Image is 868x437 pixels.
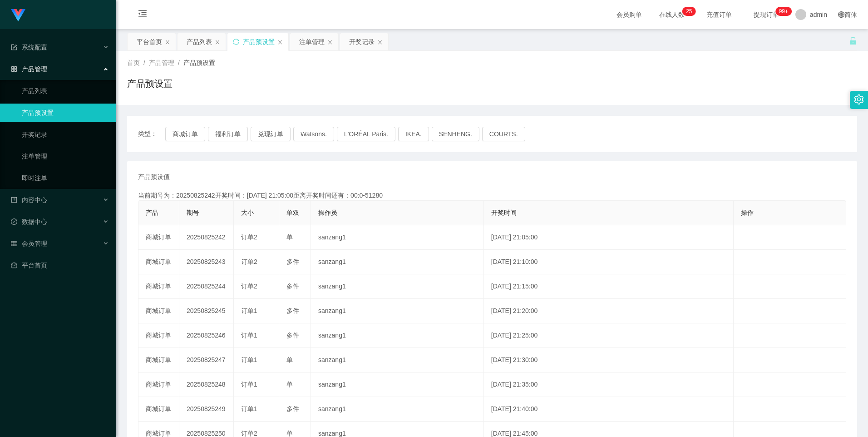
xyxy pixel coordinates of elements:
td: 20250825244 [179,274,234,299]
div: 当前期号为：20250825242开奖时间：[DATE] 21:05:00距离开奖时间还有：00:0-51280 [138,191,846,200]
td: sanzang1 [311,323,484,348]
span: 产品预设值 [138,172,170,182]
i: 图标: appstore-o [11,66,17,72]
i: 图标: menu-fold [127,0,158,30]
span: 期号 [187,209,199,216]
p: 2 [686,7,689,16]
span: 开奖时间 [491,209,517,216]
td: 20250825245 [179,299,234,323]
span: 订单2 [241,258,257,265]
td: sanzang1 [311,299,484,323]
i: 图标: setting [854,94,864,104]
a: 即时注单 [22,169,109,187]
td: 20250825249 [179,397,234,422]
span: 订单2 [241,430,257,437]
h1: 产品预设置 [127,77,173,90]
span: 多件 [286,332,299,339]
span: 单 [286,356,293,363]
td: sanzang1 [311,250,484,274]
td: 商城订单 [138,397,179,422]
i: 图标: global [838,11,844,18]
span: 会员管理 [11,240,47,247]
i: 图标: close [277,40,283,45]
button: L'ORÉAL Paris. [337,127,395,141]
span: 内容中心 [11,196,47,204]
td: [DATE] 21:20:00 [484,299,734,323]
span: 订单2 [241,283,257,290]
span: / [143,59,145,66]
span: 多件 [286,307,299,314]
span: 大小 [241,209,254,216]
span: 操作 [741,209,754,216]
span: 产品 [146,209,158,216]
span: 订单1 [241,405,257,412]
button: COURTS. [482,127,525,141]
td: [DATE] 21:10:00 [484,250,734,274]
span: 单 [286,381,293,388]
button: 福利订单 [208,127,248,141]
span: 系统配置 [11,44,47,51]
td: 商城订单 [138,274,179,299]
i: 图标: close [377,40,383,45]
span: 充值订单 [702,11,736,18]
span: 单 [286,430,293,437]
div: 注单管理 [299,33,325,50]
div: 产品预设置 [243,33,275,50]
td: 商城订单 [138,299,179,323]
td: [DATE] 21:30:00 [484,348,734,372]
i: 图标: profile [11,197,17,203]
td: 商城订单 [138,372,179,397]
button: Watsons. [293,127,334,141]
button: 商城订单 [165,127,205,141]
td: 商城订单 [138,348,179,372]
a: 图标: dashboard平台首页 [11,256,109,274]
span: 单双 [286,209,299,216]
span: 提现订单 [749,11,784,18]
span: 产品预设置 [183,59,215,66]
a: 开奖记录 [22,125,109,144]
div: 产品列表 [187,33,212,50]
td: [DATE] 21:05:00 [484,225,734,250]
span: 产品管理 [11,65,47,73]
td: 20250825247 [179,348,234,372]
div: 开奖记录 [349,33,375,50]
button: IKEA. [398,127,429,141]
i: 图标: table [11,240,17,247]
button: SENHENG. [432,127,479,141]
span: 类型： [138,127,165,141]
i: 图标: close [215,40,220,45]
span: 数据中心 [11,218,47,225]
i: 图标: form [11,44,17,50]
span: 订单1 [241,332,257,339]
td: [DATE] 21:15:00 [484,274,734,299]
span: 订单2 [241,233,257,241]
span: 单 [286,233,293,241]
td: 20250825246 [179,323,234,348]
td: sanzang1 [311,348,484,372]
a: 产品预设置 [22,104,109,122]
img: logo.9652507e.png [11,9,25,22]
sup: 965 [775,7,792,16]
div: 平台首页 [137,33,162,50]
td: 商城订单 [138,323,179,348]
td: 20250825248 [179,372,234,397]
span: 首页 [127,59,140,66]
td: sanzang1 [311,274,484,299]
span: 操作员 [318,209,337,216]
span: / [178,59,180,66]
td: 商城订单 [138,250,179,274]
td: sanzang1 [311,225,484,250]
i: 图标: unlock [849,37,857,45]
i: 图标: close [327,40,333,45]
td: 20250825242 [179,225,234,250]
span: 产品管理 [149,59,174,66]
span: 订单1 [241,356,257,363]
td: sanzang1 [311,372,484,397]
td: sanzang1 [311,397,484,422]
td: [DATE] 21:25:00 [484,323,734,348]
button: 兑现订单 [251,127,291,141]
td: [DATE] 21:40:00 [484,397,734,422]
span: 订单1 [241,307,257,314]
a: 注单管理 [22,147,109,165]
i: 图标: check-circle-o [11,218,17,225]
